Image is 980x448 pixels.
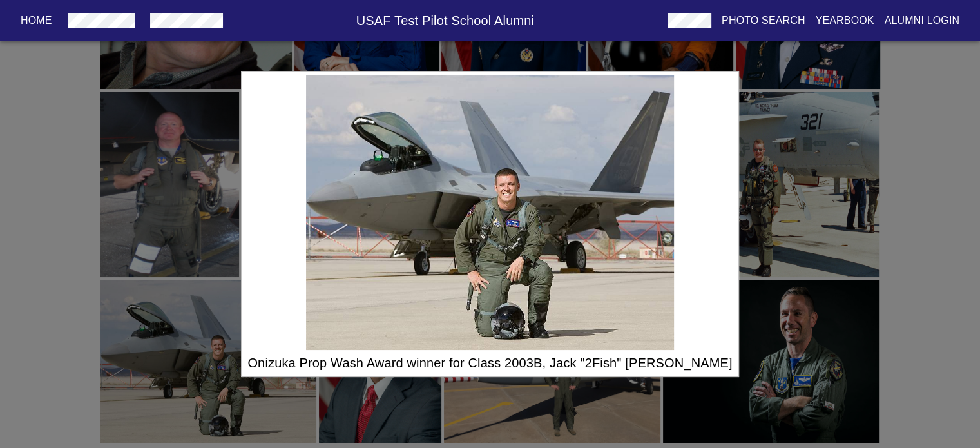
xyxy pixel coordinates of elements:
button: Yearbook [810,9,879,32]
p: Alumni Login [885,13,960,28]
button: Home [15,9,57,32]
p: Home [21,13,52,28]
h6: Onizuka Prop Wash Award winner for Class 2003B, Jack "2Fish" [PERSON_NAME] [245,353,735,373]
img: Onizuka Prop Wash Award winner for Class 2003B, Jack "2Fish" Fischer [306,75,673,351]
h6: USAF Test Pilot School Alumni [228,10,662,31]
p: Yearbook [815,13,874,28]
button: Alumni Login [879,9,965,32]
button: Photo Search [716,9,811,32]
p: Photo Search [722,13,805,28]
